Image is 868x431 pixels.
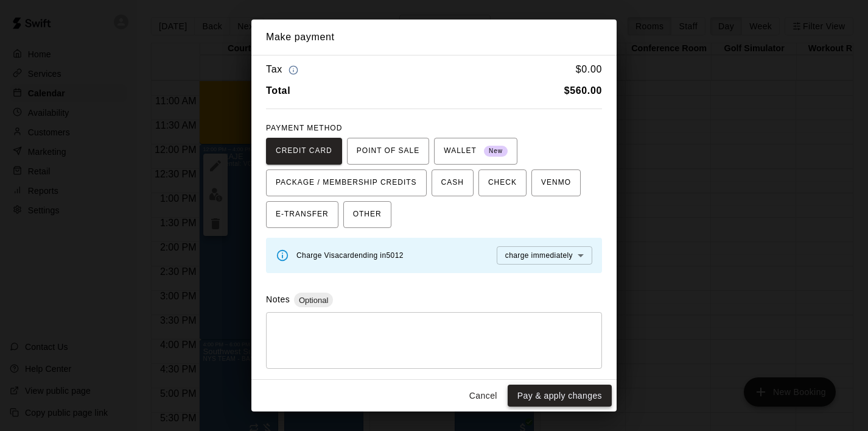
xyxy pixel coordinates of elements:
b: $ 560.00 [564,85,602,96]
h6: Tax [266,62,301,78]
span: E-TRANSFER [276,205,329,224]
h6: $ 0.00 [576,62,602,78]
h2: Make payment [251,20,617,55]
span: OTHER [353,205,382,224]
button: CHECK [478,169,527,196]
span: VENMO [541,173,571,193]
label: Notes [266,294,290,304]
button: Cancel [464,385,503,407]
button: PACKAGE / MEMBERSHIP CREDITS [266,169,427,196]
span: charge immediately [505,251,573,260]
button: POINT OF SALE [347,138,429,165]
span: Charge Visa card ending in 5012 [296,251,404,260]
button: Pay & apply changes [508,385,612,407]
button: VENMO [531,169,581,196]
button: E-TRANSFER [266,201,338,228]
span: CREDIT CARD [276,141,332,161]
span: New [484,143,508,160]
span: CHECK [488,173,517,193]
b: Total [266,85,290,96]
span: WALLET [444,141,508,161]
button: CREDIT CARD [266,138,342,165]
span: POINT OF SALE [357,141,419,161]
button: WALLET New [434,138,517,165]
span: PACKAGE / MEMBERSHIP CREDITS [276,173,417,193]
span: Optional [294,296,333,305]
span: CASH [441,173,464,193]
button: OTHER [343,201,391,228]
button: CASH [432,169,474,196]
span: PAYMENT METHOD [266,124,342,132]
